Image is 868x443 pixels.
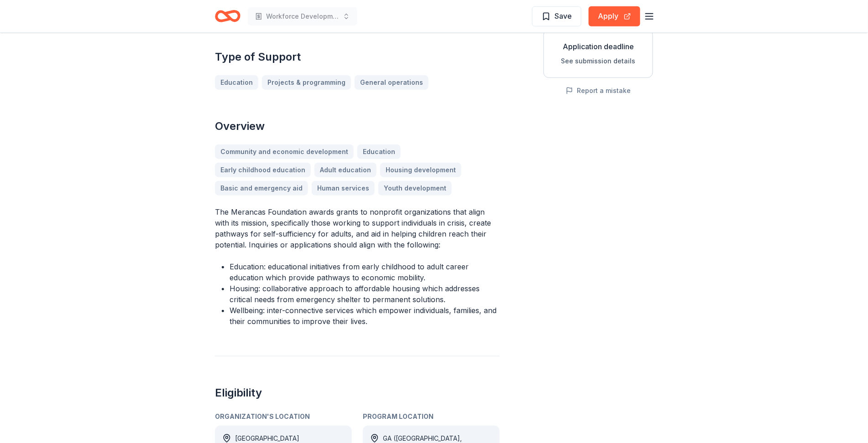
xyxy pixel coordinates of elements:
button: Apply [589,6,640,26]
span: Workforce Development [266,11,339,22]
li: Housing: collaborative approach to affordable housing which addresses critical needs from emergen... [230,283,500,305]
li: Wellbeing: inter-connective services which empower individuals, families, and their communities t... [230,305,500,327]
span: Save [554,10,572,22]
button: Save [532,6,581,26]
button: See submission details [561,56,636,67]
div: Organization's Location [215,411,352,422]
button: Report a mistake [566,85,631,96]
a: Education [215,75,258,90]
a: Home [215,5,241,27]
h2: Eligibility [215,386,500,400]
p: The Merancas Foundation awards grants to nonprofit organizations that align with its mission, spe... [215,206,500,250]
div: Program Location [363,411,500,422]
h2: Type of Support [215,50,500,64]
div: Application deadline [551,41,645,52]
li: Education: educational initiatives from early childhood to adult career education which provide p... [230,261,500,283]
button: Workforce Development [248,7,357,26]
a: General operations [355,75,429,90]
h2: Overview [215,119,500,134]
a: Projects & programming [262,75,351,90]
